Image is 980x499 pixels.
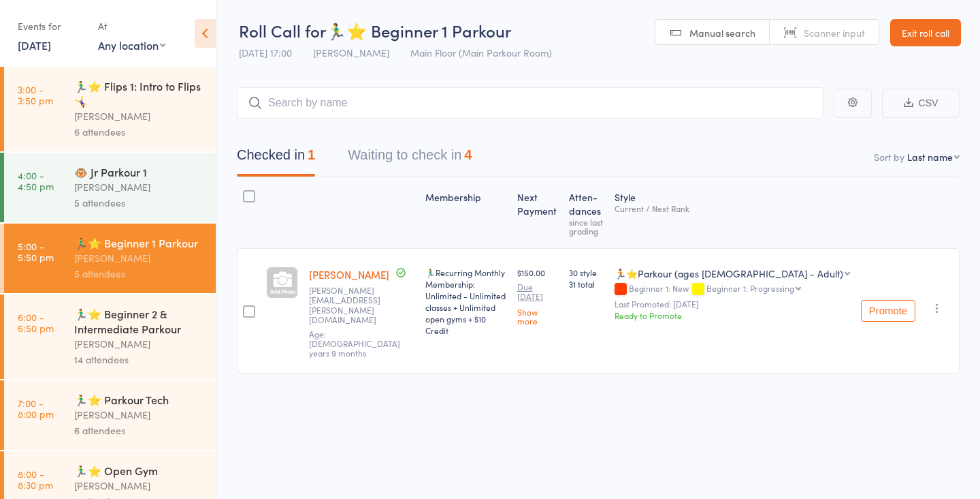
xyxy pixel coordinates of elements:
[425,267,506,336] div: 🏃‍♂️Recurring Monthly Membership: Unlimited - Unlimited classes + Unlimited open gyms + $10 Credit
[239,46,292,59] span: [DATE] 17:00
[517,307,559,325] a: Show more
[569,217,604,235] div: since last grading
[74,478,204,494] div: [PERSON_NAME]
[882,89,960,118] button: CSV
[309,286,414,325] small: tommy.pfahler@gmail.com
[804,26,865,40] span: Scanner input
[18,37,51,52] a: [DATE]
[18,15,84,37] div: Events for
[326,19,511,42] span: 🏃‍♂️⭐ Beginner 1 Parkour
[74,250,204,266] div: [PERSON_NAME]
[689,26,755,40] span: Manual search
[74,179,204,195] div: [PERSON_NAME]
[4,224,216,293] a: 5:00 -5:50 pm🏃‍♂️⭐ Beginner 1 Parkour[PERSON_NAME]5 attendees
[74,463,204,478] div: 🏃‍♂️⭐ Open Gym
[861,300,915,322] button: Promote
[98,37,165,52] div: Any location
[74,108,204,124] div: [PERSON_NAME]
[890,19,961,46] a: Exit roll call
[74,336,204,352] div: [PERSON_NAME]
[18,84,53,106] time: 3:00 - 3:50 pm
[615,309,850,321] div: Ready to Promote
[74,164,204,179] div: 🐵 Jr Parkour 1
[74,407,204,423] div: [PERSON_NAME]
[569,267,604,278] span: 30 style
[74,423,204,438] div: 6 attendees
[18,241,54,262] time: 5:00 - 5:50 pm
[615,299,850,309] small: Last Promoted: [DATE]
[237,140,315,177] button: Checked in1
[74,124,204,140] div: 6 attendees
[512,183,564,242] div: Next Payment
[74,78,204,108] div: 🏃‍♂️⭐ Flips 1: Intro to Flips 🤸‍♀️
[420,183,512,242] div: Membership
[74,266,204,282] div: 5 attendees
[98,15,165,37] div: At
[609,183,855,242] div: Style
[348,140,472,177] button: Waiting to check in4
[4,153,216,222] a: 4:00 -4:50 pm🐵 Jr Parkour 1[PERSON_NAME]5 attendees
[410,46,552,59] span: Main Floor (Main Parkour Room)
[517,282,559,302] small: Due [DATE]
[18,468,53,490] time: 8:00 - 8:30 pm
[4,67,216,151] a: 3:00 -3:50 pm🏃‍♂️⭐ Flips 1: Intro to Flips 🤸‍♀️[PERSON_NAME]6 attendees
[615,267,843,280] div: 🏃⭐Parkour (ages [DEMOGRAPHIC_DATA] - Adult)
[517,267,559,325] div: $150.00
[313,46,389,59] span: [PERSON_NAME]
[464,147,472,162] div: 4
[74,306,204,336] div: 🏃‍♂️⭐ Beginner 2 & Intermediate Parkour
[569,278,604,290] span: 31 total
[18,170,54,192] time: 4:00 - 4:50 pm
[615,284,850,295] div: Beginner 1: New
[237,87,823,119] input: Search by name
[309,328,400,359] span: Age: [DEMOGRAPHIC_DATA] years 9 months
[706,284,794,292] div: Beginner 1: Progressing
[563,183,609,242] div: Atten­dances
[4,294,216,379] a: 6:00 -6:50 pm🏃‍♂️⭐ Beginner 2 & Intermediate Parkour[PERSON_NAME]14 attendees
[4,380,216,450] a: 7:00 -8:00 pm🏃‍♂️⭐ Parkour Tech[PERSON_NAME]6 attendees
[74,195,204,211] div: 5 attendees
[74,352,204,367] div: 14 attendees
[18,312,54,333] time: 6:00 - 6:50 pm
[309,267,389,282] a: [PERSON_NAME]
[907,150,953,164] div: Last name
[74,392,204,407] div: 🏃‍♂️⭐ Parkour Tech
[874,150,904,164] label: Sort by
[18,397,54,419] time: 7:00 - 8:00 pm
[239,19,326,42] span: Roll Call for
[74,235,204,250] div: 🏃‍♂️⭐ Beginner 1 Parkour
[308,147,315,162] div: 1
[615,204,850,213] div: Current / Next Rank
